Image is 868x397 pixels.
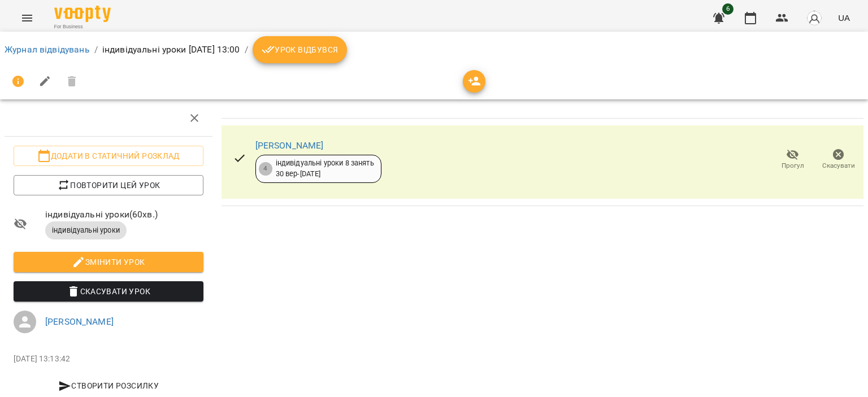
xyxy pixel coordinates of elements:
[255,140,324,151] a: [PERSON_NAME]
[23,285,194,298] span: Скасувати Урок
[14,252,203,272] button: Змінити урок
[834,7,854,28] button: UA
[102,43,240,56] p: індивідуальні уроки [DATE] 13:00
[23,149,194,163] span: Додати в статичний розклад
[770,144,815,176] button: Прогул
[18,379,199,392] span: Створити розсилку
[5,44,90,55] a: Журнал відвідувань
[14,281,203,302] button: Скасувати Урок
[54,6,111,22] img: Voopty Logo
[822,161,855,171] span: Скасувати
[54,23,111,30] span: For Business
[276,158,374,179] div: індивідуальні уроки 8 занять 30 вер - [DATE]
[253,36,348,63] button: Урок відбувся
[815,144,861,176] button: Скасувати
[23,178,194,192] span: Повторити цей урок
[45,208,203,221] span: індивідуальні уроки ( 60 хв. )
[23,255,194,269] span: Змінити урок
[14,376,203,396] button: Створити розсилку
[806,10,822,26] img: avatar_s.png
[45,316,114,327] a: [PERSON_NAME]
[245,43,248,56] li: /
[14,5,41,32] button: Menu
[5,36,863,63] nav: breadcrumb
[14,175,203,195] button: Повторити цей урок
[94,43,98,56] li: /
[45,225,127,235] span: індивідуальні уроки
[782,161,804,171] span: Прогул
[838,12,850,24] span: UA
[722,3,734,15] span: 6
[14,146,203,166] button: Додати в статичний розклад
[14,354,203,365] p: [DATE] 13:13:42
[259,162,272,176] div: 4
[262,43,338,56] span: Урок відбувся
